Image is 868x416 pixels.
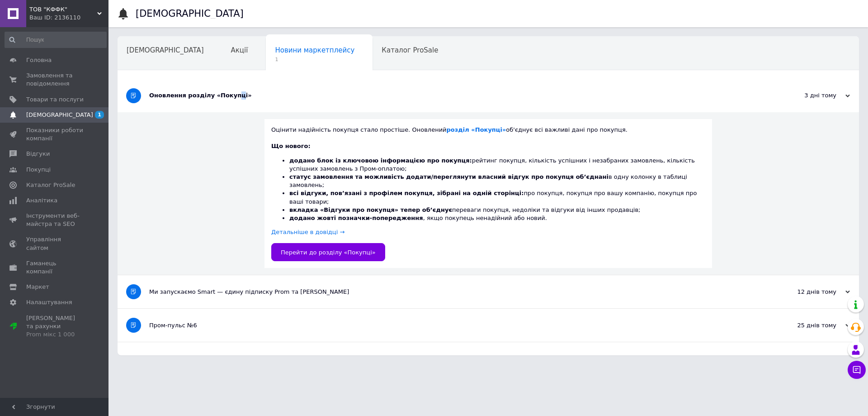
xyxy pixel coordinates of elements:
span: Новини маркетплейсу [275,46,354,54]
span: Каталог ProSale [26,181,75,189]
div: 3 дні тому [759,91,850,100]
span: ТОВ "КФФК" [29,5,97,14]
b: додано жовті позначки-попередження [289,215,423,221]
span: Товари та послуги [26,96,84,104]
span: Каталог ProSale [382,46,438,54]
b: статус замовлення та можливість додати/переглянути власний відгук про покупця обʼєднані [289,173,609,180]
span: Налаштування [26,298,72,306]
div: Оновлення розділу «Покупці» [149,91,759,100]
span: в одну колонку в таблиці замовлень; [289,173,687,188]
a: розділ «Покупці» [447,126,506,133]
b: додано блок із ключовою інформацією про покупця: [289,157,472,164]
span: Акції [231,46,248,54]
div: Оцінити надійність покупця стало простіше. Оновлений об'єднує всі важливі дані про покупця. [271,126,705,134]
span: [DEMOGRAPHIC_DATA] [26,111,93,119]
span: Інструменти веб-майстра та SEO [26,212,84,228]
span: [DEMOGRAPHIC_DATA] [127,46,204,54]
div: Prom мікс 1 000 [26,330,84,339]
span: Аналітика [26,196,57,205]
span: Покупці [26,166,51,174]
b: всі відгуки, пов’язані з профілем покупця, зібрані на одній сторінці: [289,190,524,196]
a: Перейти до розділу «Покупці» [271,243,385,261]
a: Детальніше в довідці → [271,229,344,235]
input: Пошук [5,32,107,48]
span: Управління сайтом [26,235,84,252]
div: 12 днів тому [759,288,850,296]
span: 1 [95,111,104,119]
span: , якщо покупець ненадійний або новий. [289,215,547,221]
span: Перейти до розділу «Покупці» [281,249,376,256]
button: Чат з покупцем [848,361,866,379]
b: вкладка «Відгуки про покупця» тепер обʼєднує [289,206,452,213]
span: Маркет [26,283,49,291]
span: переваги покупця, недоліки та відгуки від інших продавців; [289,206,641,213]
span: Гаманець компанії [26,259,84,276]
span: Замовлення та повідомлення [26,72,84,88]
span: Головна [26,56,52,64]
span: Показники роботи компанії [26,126,84,143]
div: Пром-пульс №6 [149,321,759,330]
span: про покупця, покупця про вашу компанію, покупця про ваші товари; [289,190,697,205]
span: рейтинг покупця, кількість успішних і незабраних замовлень, кількість успішних замовлень з Пром-о... [289,157,695,172]
div: Ми запускаємо Smart — єдину підписку Prom та [PERSON_NAME] [149,288,759,296]
h1: [DEMOGRAPHIC_DATA] [136,8,244,19]
div: Ваш ID: 2136110 [29,14,108,22]
b: Що нового: [271,143,311,149]
div: 25 днів тому [759,321,850,330]
span: [PERSON_NAME] та рахунки [26,314,84,339]
span: 1 [275,56,354,63]
span: Відгуки [26,150,50,158]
